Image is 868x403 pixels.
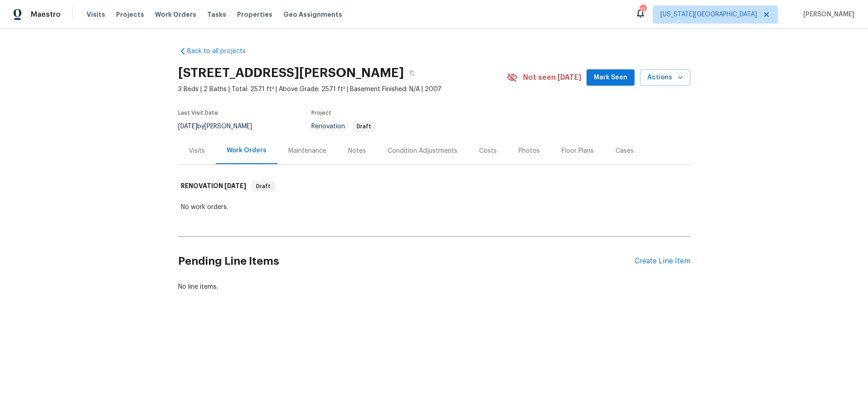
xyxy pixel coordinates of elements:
[181,203,688,212] div: No work orders.
[224,183,246,189] span: [DATE]
[311,110,331,116] span: Project
[311,123,376,130] span: Renovation
[594,72,627,83] span: Mark Seen
[660,10,757,19] span: [US_STATE][GEOGRAPHIC_DATA]
[189,146,205,155] div: Visits
[178,282,690,291] div: No line items.
[207,11,226,18] span: Tasks
[800,10,854,19] span: [PERSON_NAME]
[647,72,683,83] span: Actions
[616,146,634,155] div: Cases
[178,123,197,130] span: [DATE]
[252,182,274,191] span: Draft
[404,65,420,81] button: Copy Address
[31,10,61,19] span: Maestro
[178,240,635,282] h2: Pending Line Items
[587,69,635,86] button: Mark Seen
[562,146,594,155] div: Floor Plans
[178,172,690,201] div: RENOVATION [DATE]Draft
[87,10,105,19] span: Visits
[178,68,404,78] h2: [STREET_ADDRESS][PERSON_NAME]
[227,146,267,155] div: Work Orders
[116,10,144,19] span: Projects
[178,47,265,56] a: Back to all projects
[353,124,375,129] span: Draft
[635,257,690,266] div: Create Line Item
[519,146,540,155] div: Photos
[348,146,366,155] div: Notes
[640,5,646,15] div: 12
[388,146,457,155] div: Condition Adjustments
[523,73,581,82] span: Not seen [DATE]
[155,10,196,19] span: Work Orders
[178,121,263,132] div: by [PERSON_NAME]
[178,110,218,116] span: Last Visit Date
[640,69,690,86] button: Actions
[288,146,326,155] div: Maintenance
[237,10,272,19] span: Properties
[178,85,507,94] span: 3 Beds | 2 Baths | Total: 2571 ft² | Above Grade: 2571 ft² | Basement Finished: N/A | 2007
[479,146,497,155] div: Costs
[181,181,246,192] h6: RENOVATION
[283,10,342,19] span: Geo Assignments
